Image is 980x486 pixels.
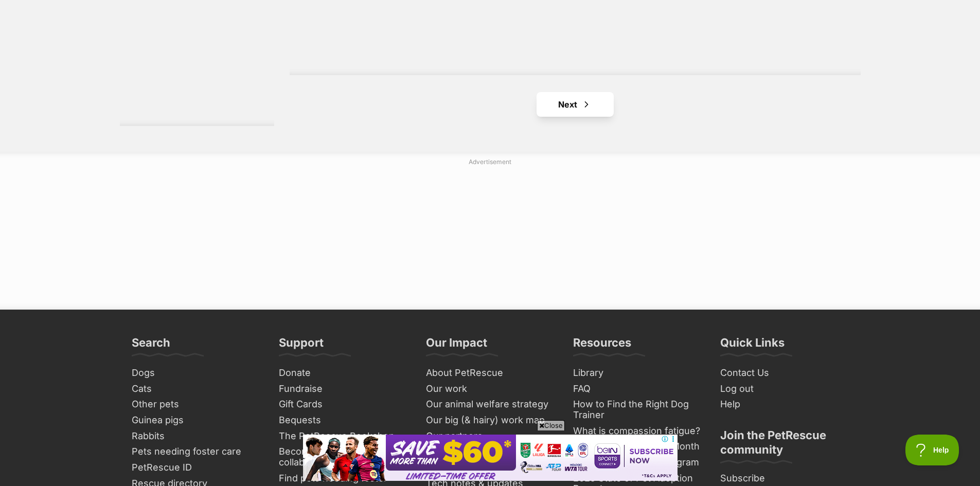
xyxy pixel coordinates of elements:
[422,428,559,444] a: Our partners
[716,365,853,381] a: Contact Us
[128,365,264,381] a: Dogs
[275,381,412,397] a: Fundraise
[905,435,959,465] iframe: Help Scout Beacon - Open
[128,412,264,428] a: Guinea pigs
[275,397,412,412] a: Gift Cards
[128,444,264,460] a: Pets needing foster care
[132,335,170,356] h3: Search
[537,420,565,430] span: Close
[569,365,706,381] a: Library
[275,444,412,470] a: Become a food donation collaborator
[422,381,559,397] a: Our work
[275,412,412,428] a: Bequests
[716,381,853,397] a: Log out
[128,397,264,412] a: Other pets
[537,92,614,117] a: Next page
[128,381,264,397] a: Cats
[422,365,559,381] a: About PetRescue
[426,335,487,356] h3: Our Impact
[128,460,264,476] a: PetRescue ID
[569,397,706,423] a: How to Find the Right Dog Trainer
[720,428,849,463] h3: Join the PetRescue community
[290,92,861,117] nav: Pagination
[275,365,412,381] a: Donate
[720,335,785,356] h3: Quick Links
[279,335,324,356] h3: Support
[573,335,631,356] h3: Resources
[303,435,678,481] iframe: Advertisement
[569,423,706,439] a: What is compassion fatigue?
[569,381,706,397] a: FAQ
[241,171,740,299] iframe: Advertisement
[422,397,559,412] a: Our animal welfare strategy
[716,397,853,412] a: Help
[128,428,264,444] a: Rabbits
[275,428,412,444] a: The PetRescue Bookshop
[422,412,559,428] a: Our big (& hairy) work map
